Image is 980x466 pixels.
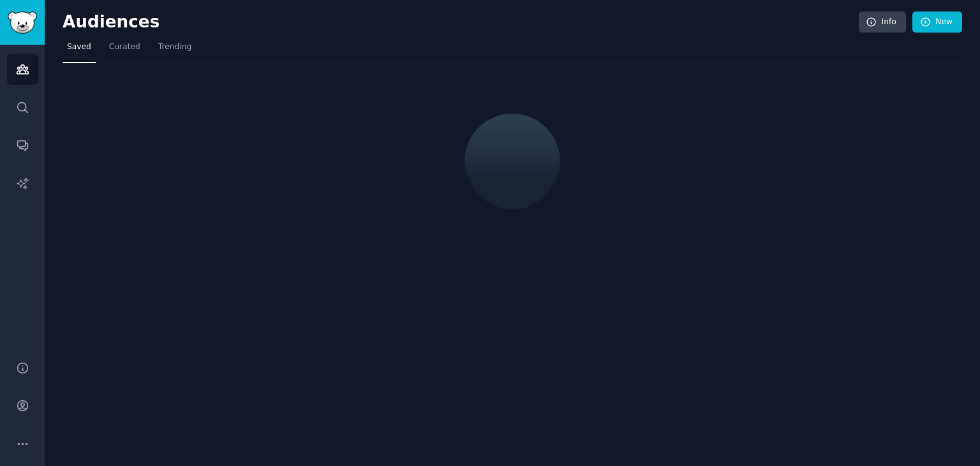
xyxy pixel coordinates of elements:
[63,12,859,33] h2: Audiences
[105,37,145,63] a: Curated
[109,41,140,53] span: Curated
[859,11,906,33] a: Info
[154,37,196,63] a: Trending
[158,41,191,53] span: Trending
[63,37,96,63] a: Saved
[8,11,37,34] img: GummySearch logo
[912,11,962,33] a: New
[67,41,91,53] span: Saved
